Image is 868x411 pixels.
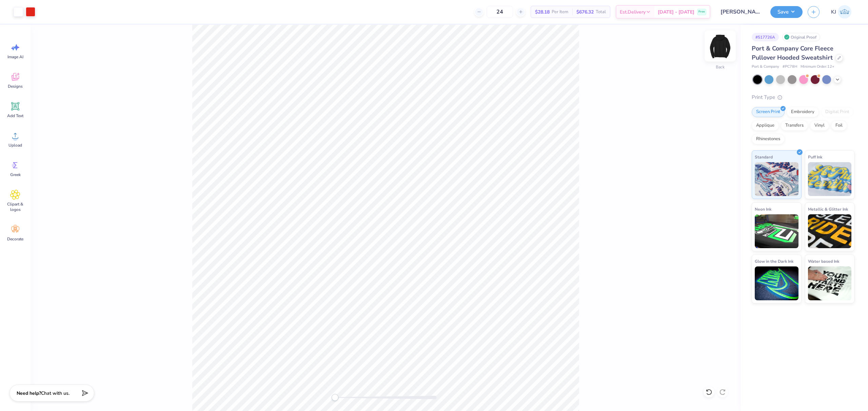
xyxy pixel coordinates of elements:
[808,258,839,265] span: Water based Ink
[755,153,773,160] span: Standard
[755,266,798,300] img: Glow in the Dark Ink
[781,121,808,131] div: Transfers
[576,8,594,16] span: $676.32
[716,64,725,70] div: Back
[658,8,694,16] span: [DATE] - [DATE]
[755,258,793,265] span: Glow in the Dark Ink
[782,33,820,41] div: Original Proof
[770,6,803,18] button: Save
[17,390,41,396] strong: Need help?
[552,8,568,16] span: Per Item
[715,5,765,19] input: Untitled Design
[783,64,797,70] span: # PC78H
[821,107,854,117] div: Digital Print
[752,134,785,144] div: Rhinestones
[755,214,798,248] img: Neon Ink
[4,201,26,212] span: Clipart & logos
[535,8,550,16] span: $28.18
[7,113,23,118] span: Add Text
[828,5,854,19] a: KJ
[808,205,848,213] span: Metallic & Glitter Ink
[707,33,734,60] img: Back
[808,153,822,160] span: Puff Ink
[810,121,829,131] div: Vinyl
[831,121,847,131] div: Foil
[698,9,705,14] span: Free
[755,205,771,213] span: Neon Ink
[752,93,854,101] div: Print Type
[41,390,70,396] span: Chat with us.
[8,84,23,89] span: Designs
[7,236,23,242] span: Decorate
[787,107,819,117] div: Embroidery
[801,64,834,70] span: Minimum Order: 12 +
[752,44,833,62] span: Port & Company Core Fleece Pullover Hooded Sweatshirt
[7,54,23,60] span: Image AI
[808,266,852,300] img: Water based Ink
[596,8,606,16] span: Total
[838,5,851,19] img: Kendra Jingco
[752,107,785,117] div: Screen Print
[752,33,779,41] div: # 517726A
[620,8,646,16] span: Est. Delivery
[808,162,852,196] img: Puff Ink
[487,6,513,18] input: – –
[752,64,779,70] span: Port & Company
[10,172,21,177] span: Greek
[752,121,779,131] div: Applique
[831,8,836,16] span: KJ
[808,214,852,248] img: Metallic & Glitter Ink
[755,162,798,196] img: Standard
[332,394,338,401] div: Accessibility label
[8,143,22,148] span: Upload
